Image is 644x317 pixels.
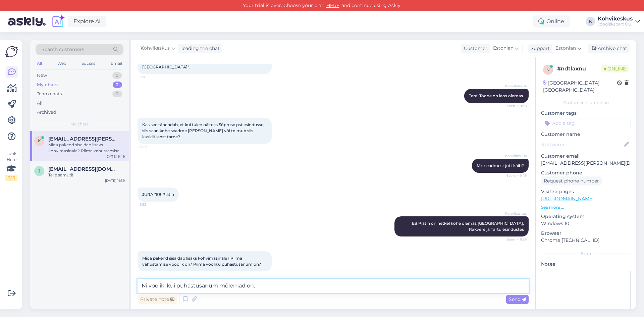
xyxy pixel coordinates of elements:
[48,142,125,154] div: Mida pakend sisaldab lisaks kohvimasinale? Piima vahustamise vpoolik on? Piima vooliku puhastusan...
[142,122,265,139] span: Kas see tähendab, et kui tulen näiteks Sõpruse pst esindusse, siis saan kohe seadme [PERSON_NAME]...
[112,91,122,97] div: 0
[501,103,527,108] span: Seen ✓ 9:38
[51,14,65,29] img: explore-ai
[140,202,165,207] span: 9:52
[541,196,594,202] a: [URL][DOMAIN_NAME]
[5,151,17,181] div: Look Here
[541,176,602,186] div: Request phone number
[598,16,640,27] a: KohvikeskusJoogiekspert OÜ
[37,82,58,88] div: My chats
[501,237,527,242] span: Seen ✓ 9:59
[38,138,41,143] span: k
[541,251,631,257] div: Extra
[48,172,125,178] div: Teile samuti!
[42,46,84,53] span: Search customers
[324,2,341,8] a: HERE
[541,141,623,148] input: Add name
[56,59,68,68] div: Web
[493,45,514,52] span: Estonian
[70,121,89,127] span: My chats
[48,166,118,172] span: joseanedegiacomo@gmail.com
[598,16,633,21] div: Kohvikeskus
[541,188,631,195] p: Visited pages
[140,74,165,80] span: 9:36
[141,45,170,52] span: Kohvikeskus
[477,163,524,168] span: Mis seadmest jutt käib?
[541,169,631,176] p: Customer phone
[541,110,631,117] p: Customer tags
[138,295,177,304] div: Private note
[598,21,633,27] div: Joogiekspert OÜ
[37,109,56,116] div: Archived
[469,93,524,98] span: Tere! Toode on laos olemas.
[138,279,529,293] textarea: Ni voolik, kui puhastusanum mõlemad on.
[37,91,62,97] div: Team chats
[142,256,261,267] span: Mida pakend sisaldab lisaks kohvimasinale? Piima vahustamise vpoolik on? Piima vooliku puhastusan...
[541,100,631,106] div: Customer information
[555,45,576,52] span: Estonian
[541,220,631,227] p: Windows 10
[546,67,550,72] span: n
[501,211,527,216] span: Kohvikeskus
[105,178,125,183] div: [DATE] 11:39
[541,213,631,220] p: Operating system
[541,160,631,167] p: [EMAIL_ADDRESS][PERSON_NAME][DOMAIN_NAME]
[501,153,527,158] span: Kohvikeskus
[461,45,487,52] div: Customer
[501,84,527,89] span: Kohvikeskus
[541,261,631,268] p: Notes
[541,131,631,138] p: Customer name
[38,168,40,173] span: j
[509,296,526,302] span: Send
[105,154,125,159] div: [DATE] 9:49
[541,237,631,244] p: Chrome [TECHNICAL_ID]
[140,144,165,149] span: 9:49
[557,65,601,73] div: # ndtlaxnu
[528,45,550,52] div: Support
[113,82,122,88] div: 2
[109,59,123,68] div: Email
[588,44,630,53] div: Archive chat
[36,59,43,68] div: All
[5,175,17,181] div: 2 / 3
[541,204,631,210] p: See more ...
[601,65,629,72] span: Online
[80,59,97,68] div: Socials
[140,272,165,277] span: 10:24
[541,230,631,237] p: Browser
[5,45,18,58] img: Askly Logo
[586,17,595,26] div: K
[412,221,525,232] span: E8 Platin on hetkel kohe olemas [GEOGRAPHIC_DATA], Rakvere ja Tartu esindustes
[37,100,43,107] div: All
[48,136,118,142] span: kalev.lillo@gmail.com
[543,80,617,94] div: [GEOGRAPHIC_DATA], [GEOGRAPHIC_DATA]
[179,45,220,52] div: leading the chat
[112,72,122,79] div: 0
[541,153,631,160] p: Customer email
[142,192,174,197] span: JURA “E8 Platin
[37,72,47,79] div: New
[501,173,527,178] span: Seen ✓ 9:49
[533,15,570,28] div: Online
[541,118,631,128] input: Add a tag
[68,16,106,27] a: Explore AI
